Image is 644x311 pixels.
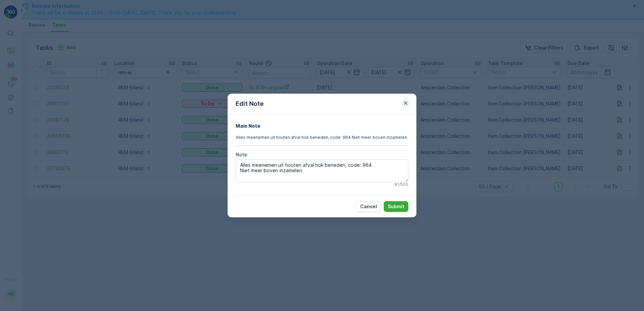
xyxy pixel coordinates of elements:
button: Submit [384,201,408,212]
h4: Main Note [236,122,408,129]
button: Cancel [356,201,381,212]
p: Cancel [360,203,377,210]
label: Note [236,152,247,157]
p: Edit Note [236,99,264,108]
p: 81 / 500 [394,182,408,187]
textarea: Alles meenemen uit houten afval hok beneden, code: 964 Niet meer boven inzamelen. [236,159,408,182]
p: Alles meenemen uit houten afval hok beneden, code: 964 Niet meer boven inzamelen. [236,135,408,140]
p: Submit [388,203,404,210]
